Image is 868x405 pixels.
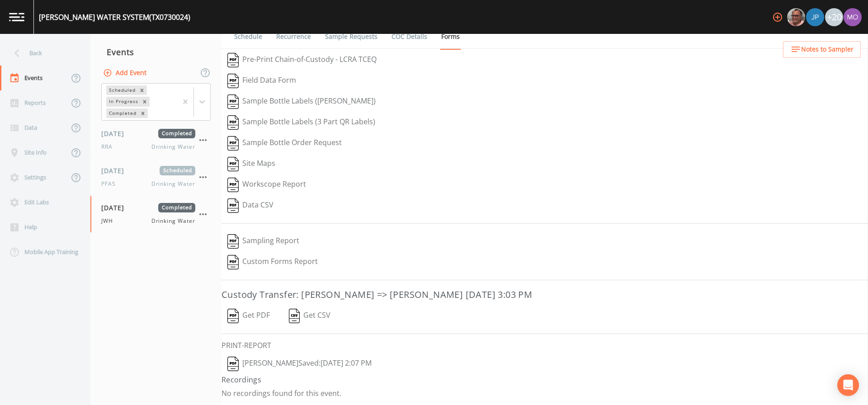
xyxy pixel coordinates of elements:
a: Recurrence [275,24,312,49]
a: Schedule [233,24,264,49]
span: [DATE] [101,203,131,212]
div: In Progress [106,97,140,106]
img: svg%3e [227,136,239,151]
button: Notes to Sampler [783,41,861,58]
span: [DATE] [101,166,131,175]
span: Drinking Water [151,143,195,151]
a: [DATE]CompletedRRADrinking Water [90,122,222,159]
button: Sample Bottle Order Request [222,133,348,154]
img: svg%3e [227,53,239,67]
span: Scheduled [160,166,195,175]
span: JWH [101,217,118,225]
button: Field Data Form [222,71,302,91]
button: Workscope Report [222,174,312,195]
div: Mike Franklin [787,8,806,26]
p: No recordings found for this event. [222,389,868,398]
button: Custom Forms Report [222,252,324,273]
a: Sample Requests [324,24,379,49]
div: Remove Scheduled [137,85,147,95]
span: RRA [101,143,118,151]
div: Remove Completed [138,108,148,118]
img: 41241ef155101aa6d92a04480b0d0000 [806,8,824,26]
img: logo [9,13,24,21]
img: svg%3e [227,255,239,269]
a: [DATE]CompletedJWHDrinking Water [90,196,222,233]
button: Get CSV [283,306,337,326]
div: Scheduled [106,85,137,95]
button: Sampling Report [222,231,305,252]
button: Get PDF [222,306,276,326]
div: Completed [106,108,138,118]
span: Drinking Water [151,180,195,188]
div: +20 [825,8,843,26]
a: COC Details [390,24,429,49]
img: svg%3e [227,157,239,171]
img: svg%3e [227,94,239,109]
span: [DATE] [101,129,131,138]
div: [PERSON_NAME] WATER SYSTEM (TX0730024) [39,12,190,23]
img: svg%3e [227,74,239,88]
div: Events [90,41,222,63]
button: Data CSV [222,195,279,216]
img: e2d790fa78825a4bb76dcb6ab311d44c [787,8,805,26]
a: [DATE]ScheduledPFASDrinking Water [90,159,222,196]
div: Remove In Progress [140,97,150,106]
button: [PERSON_NAME]Saved:[DATE] 2:07 PM [222,353,377,374]
h4: Recordings [222,374,868,385]
button: Site Maps [222,154,281,174]
div: Open Intercom Messenger [837,374,859,396]
img: svg%3e [227,115,239,130]
img: svg%3e [227,309,239,323]
img: 4e251478aba98ce068fb7eae8f78b90c [844,8,862,26]
span: Completed [158,203,195,212]
img: svg%3e [227,198,239,213]
img: svg%3e [227,357,239,371]
span: Completed [158,129,195,138]
span: Drinking Water [151,217,195,225]
img: svg%3e [227,178,239,192]
span: PFAS [101,180,121,188]
img: svg%3e [289,309,300,323]
h3: Custody Transfer: [PERSON_NAME] => [PERSON_NAME] [DATE] 3:03 PM [222,287,868,302]
a: Forms [440,24,461,50]
img: svg%3e [227,234,239,249]
button: Sample Bottle Labels (3 Part QR Labels) [222,112,381,133]
div: Joshua gere Paul [806,8,825,26]
button: Pre-Print Chain-of-Custody - LCRA TCEQ [222,50,382,71]
button: Sample Bottle Labels ([PERSON_NAME]) [222,91,382,112]
button: Add Event [101,65,150,81]
span: Notes to Sampler [801,44,854,55]
h6: PRINT-REPORT [222,341,868,350]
